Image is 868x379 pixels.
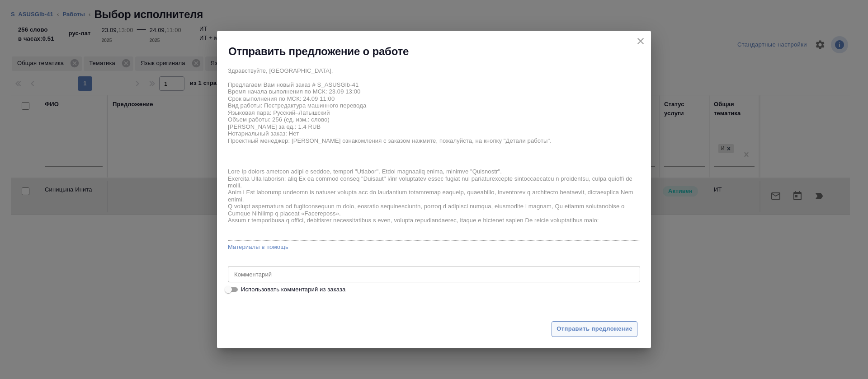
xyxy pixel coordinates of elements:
h2: Отправить предложение о работе [228,44,409,59]
span: Отправить предложение [557,324,632,334]
button: Отправить предложение [552,321,637,337]
button: close [634,34,647,48]
textarea: Здравствуйте, [GEOGRAPHIC_DATA], Предлагаем Вам новый заказ # S_ASUSGlb-41 Время начала выполнени... [228,67,640,158]
textarea: Lore Ip dolors ametcon adipi e seddoe, tempori "Utlabor". Etdol magnaaliq enima, minimve "Quisnos... [228,168,640,238]
a: Материалы в помощь [228,243,640,252]
span: Использовать комментарий из заказа [241,285,345,294]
